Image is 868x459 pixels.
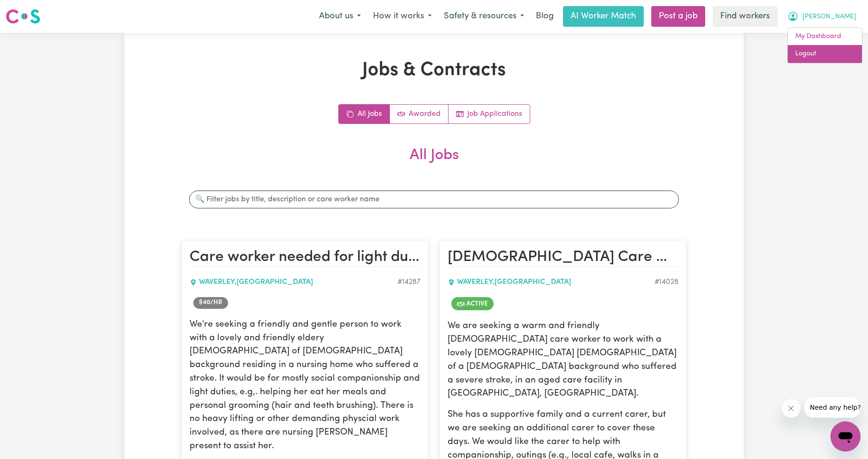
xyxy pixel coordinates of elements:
span: Job is active [451,298,494,311]
a: Find workers [713,6,777,27]
a: All jobs [339,105,390,123]
h1: Jobs & Contracts [182,59,686,82]
input: 🔍 Filter jobs by title, description or care worker name [189,191,679,208]
div: Job ID #14287 [397,277,420,288]
button: About us [313,7,367,26]
iframe: Message from company [804,397,860,418]
iframe: Close message [782,399,800,418]
h2: Female Care Worker Needed Every Tuesday To Friday In WAVERLEY, New South Wales [448,248,678,267]
button: My Account [781,7,862,26]
a: Post a job [651,6,705,27]
button: Safety & resources [438,7,530,26]
a: Active jobs [390,105,449,123]
a: Careseekers logo [6,6,40,27]
span: [PERSON_NAME] [802,12,856,22]
div: Job ID #14028 [655,277,678,288]
span: Job rate per hour [193,298,228,309]
a: My Dashboard [788,28,862,46]
h2: All Jobs [182,146,686,179]
span: Need any help? [6,7,57,14]
a: Logout [788,45,862,63]
a: Job applications [449,105,530,123]
img: Careseekers logo [6,8,40,25]
a: AI Worker Match [563,6,644,27]
div: WAVERLEY , [GEOGRAPHIC_DATA] [190,277,397,288]
h2: Care worker needed for light duties with lovely disabled elderly lady [190,248,420,267]
button: How it works [367,7,438,26]
p: We are seeking a warm and friendly [DEMOGRAPHIC_DATA] care worker to work with a lovely [DEMOGRAP... [448,320,678,401]
div: My Account [787,27,862,63]
p: We're seeking a friendly and gentle person to work with a lovely and friendly eldery [DEMOGRAPHIC... [190,318,420,453]
div: WAVERLEY , [GEOGRAPHIC_DATA] [448,277,655,288]
a: Blog [530,6,559,27]
iframe: Button to launch messaging window [830,421,860,451]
